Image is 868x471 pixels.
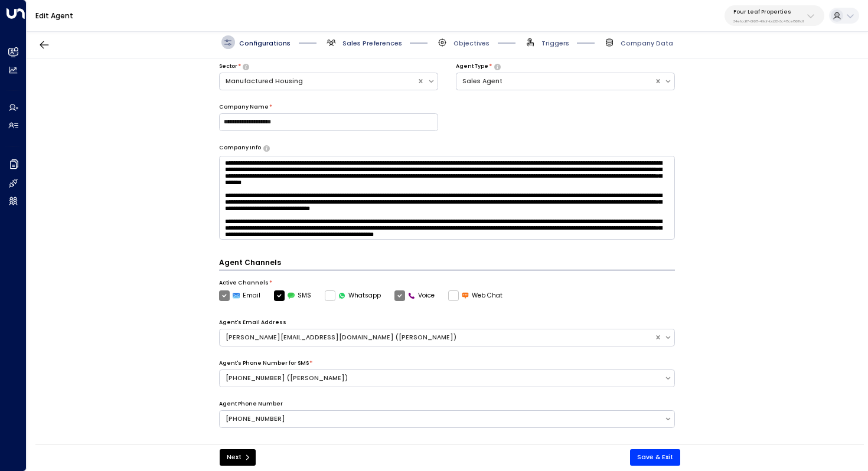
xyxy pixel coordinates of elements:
label: Sector [219,63,237,71]
label: Voice [394,290,435,301]
label: Agent Type [456,63,488,71]
button: Next [220,449,256,466]
h4: Agent Channels [219,257,676,270]
label: Company Info [219,144,261,152]
div: [PERSON_NAME][EMAIL_ADDRESS][DOMAIN_NAME] ([PERSON_NAME]) [226,333,648,342]
p: Four Leaf Properties [733,8,804,15]
span: Company Data [621,39,673,48]
label: Company Name [219,103,269,112]
label: Agent's Email Address [219,319,286,327]
label: Email [219,290,261,301]
div: [PHONE_NUMBER] [226,414,658,424]
label: SMS [274,290,312,301]
span: Sales Preferences [342,39,402,48]
div: [PHONE_NUMBER] ([PERSON_NAME]) [226,374,658,383]
p: 34e1cd17-0f68-49af-bd32-3c48ce8611d1 [733,19,804,24]
button: Save & Exit [630,449,680,466]
button: Four Leaf Properties34e1cd17-0f68-49af-bd32-3c48ce8611d1 [725,5,824,26]
span: Objectives [453,39,490,48]
label: Web Chat [448,290,503,301]
button: Select whether your copilot will handle inquiries directly from leads or from brokers representin... [494,64,501,70]
label: Active Channels [219,279,269,287]
button: Provide a brief overview of your company, including your industry, products or services, and any ... [263,145,270,151]
button: Select whether your copilot will handle inquiries directly from leads or from brokers representin... [243,64,249,70]
span: Configurations [239,39,291,48]
div: Manufactured Housing [226,77,412,86]
div: Sales Agent [462,77,648,86]
a: Edit Agent [35,11,73,21]
label: Agent Phone Number [219,400,283,408]
label: Whatsapp [325,290,381,301]
span: Triggers [541,39,569,48]
label: Agent's Phone Number for SMS [219,359,309,368]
